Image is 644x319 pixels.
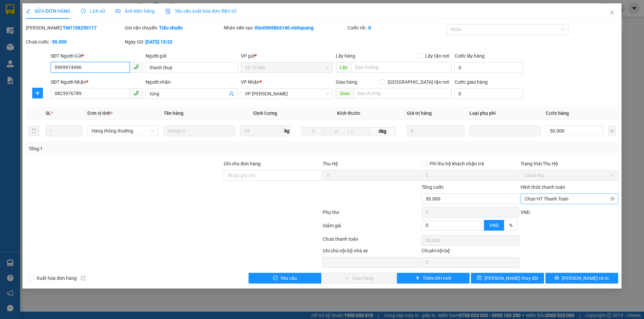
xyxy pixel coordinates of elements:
[322,209,421,220] div: Phụ thu
[489,223,499,228] span: VND
[125,38,222,46] div: Ngày GD:
[241,52,333,60] div: VP gửi
[245,89,329,99] span: VP LÊ HỒNG PHONG
[273,275,278,281] span: exclamation-circle
[368,25,371,30] b: 0
[454,88,523,99] input: Cước giao hàng
[337,110,360,116] span: Kích thước
[29,145,249,152] div: Tổng: 1
[407,126,464,136] input: 0
[525,170,614,180] span: Chưa thu
[29,126,39,136] button: delete
[609,10,615,15] span: close
[26,38,123,46] div: Chưa cước :
[336,62,351,73] span: Lấy
[477,275,482,281] span: save
[241,79,260,85] span: VP Nhận
[325,127,348,135] input: R
[521,184,565,190] label: Hình thức thanh toán
[454,53,485,59] label: Cước lấy hàng
[116,9,120,13] span: picture
[348,127,370,135] input: C
[145,39,172,45] b: [DATE] 15:32
[351,62,452,73] input: Dọc đường
[34,274,79,282] span: Xuất hóa đơn hàng
[88,110,113,116] span: Đơn vị tính
[354,88,452,99] input: Dọc đường
[336,79,357,85] span: Giao hàng
[323,247,420,257] div: Ghi chú nội bộ nhà xe
[81,9,86,13] span: clock-circle
[471,273,544,284] button: save[PERSON_NAME] thay đổi
[454,79,488,85] label: Cước giao hàng
[32,88,43,98] button: plus
[422,184,444,190] span: Tổng cước
[81,8,105,14] span: Lịch sử
[545,273,618,284] button: printer[PERSON_NAME] và In
[46,110,51,116] span: SL
[347,24,445,31] div: Cước rồi :
[336,53,355,59] span: Lấy hàng
[284,126,290,136] span: kg
[554,275,559,281] span: printer
[454,62,523,73] input: Cước lấy hàng
[546,110,569,116] span: Cước hàng
[509,223,513,228] span: %
[51,52,143,60] div: SĐT Người Gửi
[255,25,314,30] b: thin0969863140.vinhquang
[415,275,420,281] span: plus
[26,8,70,14] span: SỬA ĐƠN HÀNG
[407,110,432,116] span: Giá trị hàng
[423,274,451,282] span: Thêm ĐH mới
[63,25,97,30] b: TM1108250117
[562,274,609,282] span: [PERSON_NAME] và In
[302,127,325,135] input: D
[521,160,618,167] div: Trạng thái Thu Hộ
[133,64,139,70] span: phone
[322,222,421,234] div: Giảm giá
[245,63,329,73] span: VP Tú Mỡ
[164,110,183,116] span: Tên hàng
[280,274,297,282] span: Yêu cầu
[146,52,238,60] div: Người gửi
[608,126,615,136] button: plus
[52,39,67,45] b: 50.000
[224,170,321,181] input: Ghi chú đơn hàng
[165,8,236,14] span: Yêu cầu xuất hóa đơn điện tử
[423,52,452,60] span: Lấy tận nơi
[603,3,622,22] button: Close
[427,160,487,167] span: Phí thu hộ khách nhận trả
[610,197,614,201] span: close-circle
[422,247,519,257] div: Chi phí nội bộ
[125,24,222,31] div: Gói vận chuyển:
[229,91,234,96] span: user-add
[224,24,346,31] div: Nhân viên tạo:
[224,161,261,166] label: Ghi chú đơn hàng
[467,107,543,120] th: Loại phụ phí
[116,8,155,14] span: Ảnh kiện hàng
[336,88,354,99] span: Giao
[146,78,238,86] div: Người nhận
[159,25,183,30] b: Tiêu chuẩn
[397,273,470,284] button: plusThêm ĐH mới
[322,235,421,247] div: Chưa thanh toán
[323,161,338,166] span: Thu Hộ
[33,90,43,96] span: plus
[165,9,171,14] img: icon
[51,78,143,86] div: SĐT Người Nhận
[249,273,321,284] button: exclamation-circleYêu cầu
[164,126,235,136] input: VD: Bàn, Ghế
[484,274,538,282] span: [PERSON_NAME] thay đổi
[26,24,123,31] div: [PERSON_NAME]:
[81,276,86,281] span: info-circle
[253,110,277,116] span: Định lượng
[521,210,530,215] span: VND
[92,126,155,136] span: Hàng thông thường
[370,127,396,135] span: 0kg
[385,78,452,86] span: [GEOGRAPHIC_DATA] tận nơi
[26,9,31,13] span: edit
[133,90,139,96] span: phone
[525,194,614,204] span: Chọn HT Thanh Toán
[323,273,395,284] button: checkGiao hàng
